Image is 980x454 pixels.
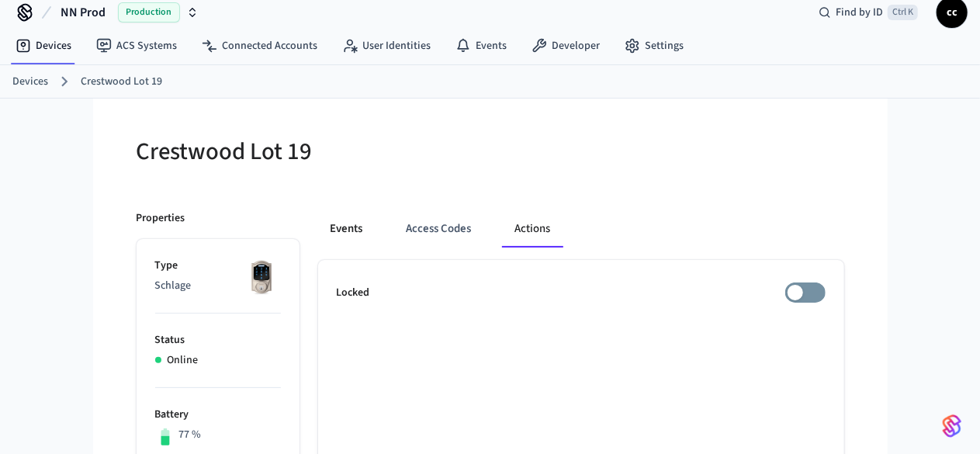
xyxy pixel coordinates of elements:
[81,74,162,90] a: Crestwood Lot 19
[6,176,52,189] img: Google
[318,210,844,248] div: ant example
[443,32,519,60] a: Events
[6,193,64,206] img: Facebook
[337,285,370,301] p: Locked
[318,210,376,248] button: Events
[45,227,141,239] span: Regístrate con Apple
[84,32,189,60] a: ACS Systems
[943,414,961,438] img: SeamLogoGradient.69752ec5.svg
[330,32,443,60] a: User Identities
[189,32,330,60] a: Connected Accounts
[519,32,612,60] a: Developer
[6,100,60,112] span: Ver ahorros
[6,227,45,240] img: Apple
[836,5,883,20] span: Find by ID
[178,427,201,443] p: 77 %
[503,210,563,248] button: Actions
[155,332,281,348] p: Status
[64,193,180,205] span: Regístrate con Facebook
[61,3,106,22] span: NN Prod
[118,2,180,23] span: Production
[44,210,140,222] span: Regístrate con Email
[155,258,281,274] p: Type
[612,32,696,60] a: Settings
[12,74,48,90] a: Devices
[6,125,83,137] span: Regístrate ahora
[3,32,84,60] a: Devices
[137,210,185,227] p: Properties
[155,278,281,294] p: Schlage
[888,5,918,20] span: Ctrl K
[6,210,44,223] img: Email
[6,151,83,163] span: Regístrate ahora
[394,210,484,248] button: Access Codes
[6,125,67,137] span: Iniciar sesión
[242,258,281,296] img: Schlage Sense Smart Deadbolt with Camelot Trim, Front
[143,96,189,109] span: cashback
[137,136,481,168] h5: Crestwood Lot 19
[168,352,199,369] p: Online
[155,407,281,423] p: Battery
[52,176,155,188] span: Regístrate con Google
